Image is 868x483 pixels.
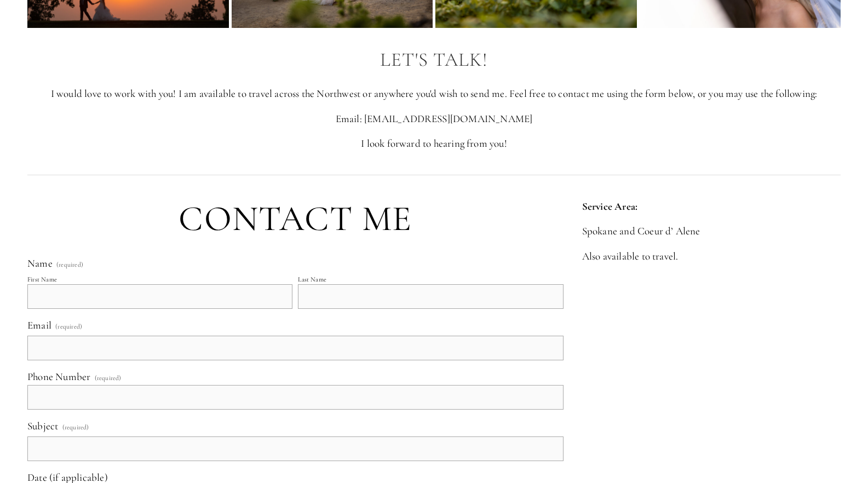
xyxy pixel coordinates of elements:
[95,375,122,381] span: (required)
[582,224,841,239] p: Spokane and Coeur d’ Alene
[27,370,90,383] span: Phone Number
[298,275,326,283] div: Last Name
[27,419,58,432] span: Subject
[582,200,637,212] strong: Service Area:
[55,319,82,334] span: (required)
[27,49,841,71] h2: Let's Talk!
[27,199,564,239] h1: Contact Me
[27,136,841,151] p: I look forward to hearing from you!
[27,87,841,101] p: I would love to work with you! I am available to travel across the Northwest or anywhere you'd wi...
[27,275,57,283] div: First Name
[27,319,51,331] span: Email
[62,420,89,434] span: (required)
[27,112,841,127] p: Email: [EMAIL_ADDRESS][DOMAIN_NAME]
[56,261,83,268] span: (required)
[582,249,841,264] p: Also available to travel.
[27,257,53,269] span: Name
